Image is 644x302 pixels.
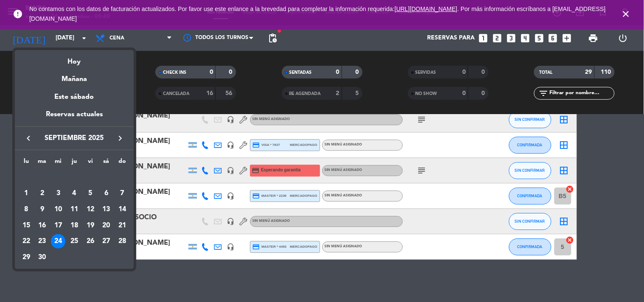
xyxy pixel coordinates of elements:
[115,202,129,217] div: 14
[19,186,34,201] div: 1
[50,218,66,234] td: 17 de septiembre de 2025
[34,233,51,249] td: 23 de septiembre de 2025
[21,133,36,144] button: keyboard_arrow_left
[35,218,50,233] div: 16
[34,185,51,201] td: 2 de septiembre de 2025
[18,249,34,266] td: 29 de septiembre de 2025
[98,185,115,201] td: 6 de septiembre de 2025
[51,218,65,233] div: 17
[82,157,98,170] th: viernes
[83,234,98,249] div: 26
[35,234,50,249] div: 23
[34,157,51,170] th: martes
[18,201,34,218] td: 8 de septiembre de 2025
[115,186,129,201] div: 7
[82,218,98,234] td: 19 de septiembre de 2025
[34,201,51,218] td: 9 de septiembre de 2025
[114,218,130,234] td: 21 de septiembre de 2025
[98,233,115,249] td: 27 de septiembre de 2025
[82,201,98,218] td: 12 de septiembre de 2025
[19,250,34,265] div: 29
[112,133,128,144] button: keyboard_arrow_right
[51,186,65,201] div: 3
[67,186,82,201] div: 4
[99,234,113,249] div: 27
[36,133,112,144] span: septiembre 2025
[99,218,113,233] div: 20
[114,185,130,201] td: 7 de septiembre de 2025
[67,234,82,249] div: 25
[50,157,66,170] th: miércoles
[35,250,50,265] div: 30
[15,85,134,109] div: Este sábado
[51,202,65,217] div: 10
[51,234,65,249] div: 24
[18,170,130,186] td: SEP.
[115,218,129,233] div: 21
[67,202,82,217] div: 11
[34,249,51,266] td: 30 de septiembre de 2025
[50,233,66,249] td: 24 de septiembre de 2025
[15,109,134,126] div: Reservas actuales
[18,157,34,170] th: lunes
[23,133,34,143] i: keyboard_arrow_left
[99,186,113,201] div: 6
[98,201,115,218] td: 13 de septiembre de 2025
[15,50,134,67] div: Hoy
[50,201,66,218] td: 10 de septiembre de 2025
[19,234,34,249] div: 22
[34,218,51,234] td: 16 de septiembre de 2025
[18,233,34,249] td: 22 de septiembre de 2025
[114,157,130,170] th: domingo
[83,218,98,233] div: 19
[115,234,129,249] div: 28
[15,67,134,85] div: Mañana
[19,202,34,217] div: 8
[99,202,113,217] div: 13
[50,185,66,201] td: 3 de septiembre de 2025
[98,157,115,170] th: sábado
[66,157,82,170] th: jueves
[115,133,125,143] i: keyboard_arrow_right
[66,201,82,218] td: 11 de septiembre de 2025
[82,185,98,201] td: 5 de septiembre de 2025
[66,233,82,249] td: 25 de septiembre de 2025
[114,233,130,249] td: 28 de septiembre de 2025
[35,186,50,201] div: 2
[82,233,98,249] td: 26 de septiembre de 2025
[18,185,34,201] td: 1 de septiembre de 2025
[19,218,34,233] div: 15
[114,201,130,218] td: 14 de septiembre de 2025
[66,185,82,201] td: 4 de septiembre de 2025
[67,218,82,233] div: 18
[83,202,98,217] div: 12
[18,218,34,234] td: 15 de septiembre de 2025
[66,218,82,234] td: 18 de septiembre de 2025
[83,186,98,201] div: 5
[35,202,50,217] div: 9
[98,218,115,234] td: 20 de septiembre de 2025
